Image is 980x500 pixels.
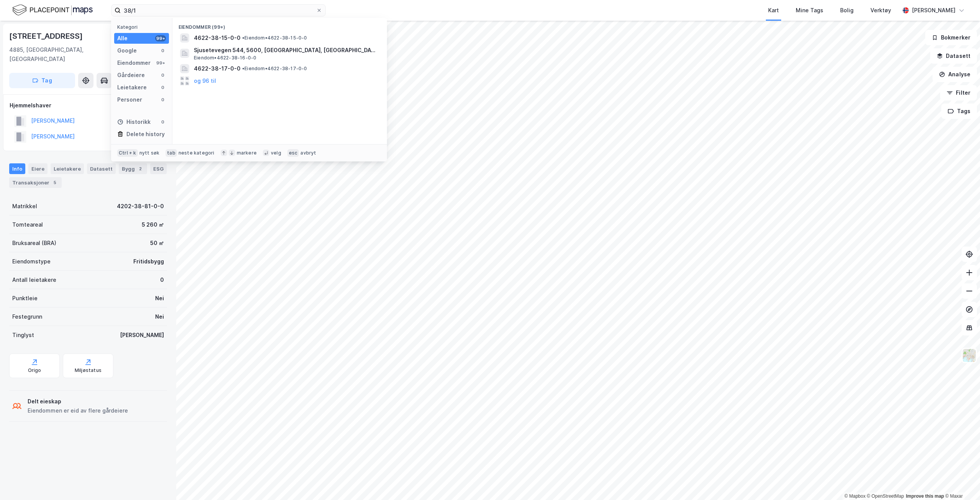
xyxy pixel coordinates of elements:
[300,150,316,156] div: avbryt
[796,6,823,15] div: Mine Tags
[133,257,164,266] div: Fritidsbygg
[87,163,116,174] div: Datasett
[139,150,160,156] div: nytt søk
[155,312,164,321] div: Nei
[117,71,145,80] div: Gårdeiere
[237,150,257,156] div: markere
[155,35,166,41] div: 99+
[194,46,378,55] span: Sjusetevegen 544, 5600, [GEOGRAPHIC_DATA], [GEOGRAPHIC_DATA]
[166,149,177,157] div: tab
[12,220,43,229] div: Tomteareal
[117,95,142,104] div: Personer
[155,60,166,66] div: 99+
[768,6,779,15] div: Kart
[51,179,59,186] div: 5
[941,104,977,119] button: Tags
[12,294,38,303] div: Punktleie
[242,35,244,41] span: •
[840,6,854,15] div: Bolig
[9,30,84,42] div: [STREET_ADDRESS]
[155,294,164,303] div: Nei
[870,6,891,15] div: Verktøy
[194,55,256,61] span: Eiendom • 4622-38-16-0-0
[117,34,128,43] div: Alle
[126,130,165,139] div: Delete history
[940,85,977,100] button: Filter
[28,397,128,406] div: Delt eieskap
[136,165,144,173] div: 2
[160,275,164,285] div: 0
[867,493,904,499] a: OpenStreetMap
[28,163,48,174] div: Eiere
[12,312,42,321] div: Festegrunn
[906,493,944,499] a: Improve this map
[930,48,977,64] button: Datasett
[160,119,166,125] div: 0
[179,150,215,156] div: neste kategori
[160,84,166,90] div: 0
[12,257,51,266] div: Eiendomstype
[117,117,151,127] div: Historikk
[150,238,164,248] div: 50 ㎡
[28,406,128,415] div: Eiendommen er eid av flere gårdeiere
[160,97,166,103] div: 0
[12,3,93,17] img: logo.f888ab2527a4732fd821a326f86c7f29.svg
[194,64,241,73] span: 4622-38-17-0-0
[962,348,977,363] img: Z
[150,163,167,174] div: ESG
[12,202,37,211] div: Matrikkel
[242,35,307,41] span: Eiendom • 4622-38-15-0-0
[942,463,980,500] div: Kontrollprogram for chat
[28,367,41,373] div: Origo
[117,149,138,157] div: Ctrl + k
[12,331,34,340] div: Tinglyst
[194,76,216,86] button: og 96 til
[242,66,244,71] span: •
[117,58,151,67] div: Eiendommer
[942,463,980,500] iframe: Chat Widget
[287,149,299,157] div: esc
[912,6,955,15] div: [PERSON_NAME]
[121,5,316,16] input: Søk på adresse, matrikkel, gårdeiere, leietakere eller personer
[117,83,147,92] div: Leietakere
[9,163,25,174] div: Info
[142,220,164,229] div: 5 260 ㎡
[925,30,977,45] button: Bokmerker
[117,46,137,55] div: Google
[242,66,307,72] span: Eiendom • 4622-38-17-0-0
[10,101,167,110] div: Hjemmelshaver
[172,18,387,32] div: Eiendommer (99+)
[117,202,164,211] div: 4202-38-81-0-0
[194,33,241,43] span: 4622-38-15-0-0
[75,367,102,373] div: Miljøstatus
[271,150,281,156] div: velg
[844,493,865,499] a: Mapbox
[117,24,169,30] div: Kategori
[51,163,84,174] div: Leietakere
[119,163,147,174] div: Bygg
[160,72,166,78] div: 0
[9,73,75,88] button: Tag
[12,238,56,248] div: Bruksareal (BRA)
[160,48,166,54] div: 0
[12,275,56,285] div: Antall leietakere
[9,177,62,188] div: Transaksjoner
[120,331,164,340] div: [PERSON_NAME]
[932,67,977,82] button: Analyse
[9,45,128,64] div: 4885, [GEOGRAPHIC_DATA], [GEOGRAPHIC_DATA]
